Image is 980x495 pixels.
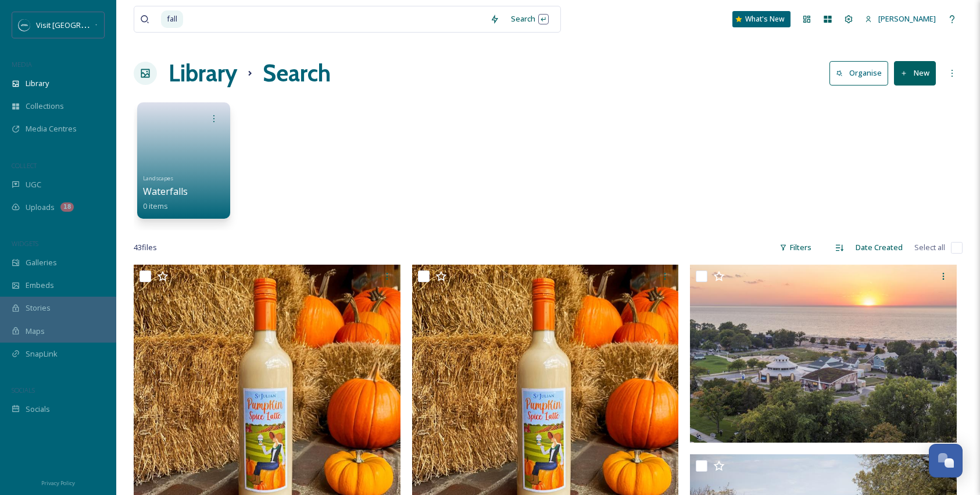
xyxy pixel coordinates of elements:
[26,101,64,112] span: Collections
[60,202,74,212] div: 18
[26,123,77,134] span: Media Centres
[143,201,168,211] span: 0 items
[878,13,936,24] span: [PERSON_NAME]
[26,202,55,213] span: Uploads
[26,280,54,291] span: Embeds
[929,444,963,478] button: Open Chat
[505,8,555,30] div: Search
[829,61,894,85] a: Organise
[12,386,35,394] span: SOCIALS
[169,56,237,91] a: Library
[41,475,75,489] a: Privacy Policy
[26,302,51,314] span: Stories
[41,479,75,487] span: Privacy Policy
[914,242,945,253] span: Select all
[12,239,38,248] span: WIDGETS
[894,61,936,85] button: New
[26,78,49,89] span: Library
[12,60,32,69] span: MEDIA
[26,348,58,359] span: SnapLink
[263,56,331,91] h1: Search
[143,185,188,198] span: Waterfalls
[774,236,817,259] div: Filters
[732,11,791,27] a: What's New
[161,10,183,27] span: fall
[143,172,188,211] a: LandscapesWaterfalls0 items
[26,404,50,415] span: Socials
[850,236,909,259] div: Date Created
[690,265,957,443] img: The-start-of-fall-in-St-Joseph-Mi.jpg
[36,19,166,30] span: Visit [GEOGRAPHIC_DATA][US_STATE]
[19,19,30,31] img: SM%20Social%20Profile.png
[134,242,157,253] span: 43 file s
[829,61,888,85] button: Organise
[12,161,37,170] span: COLLECT
[143,175,173,182] span: Landscapes
[26,179,41,190] span: UGC
[26,326,45,337] span: Maps
[859,8,942,30] a: [PERSON_NAME]
[26,257,57,268] span: Galleries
